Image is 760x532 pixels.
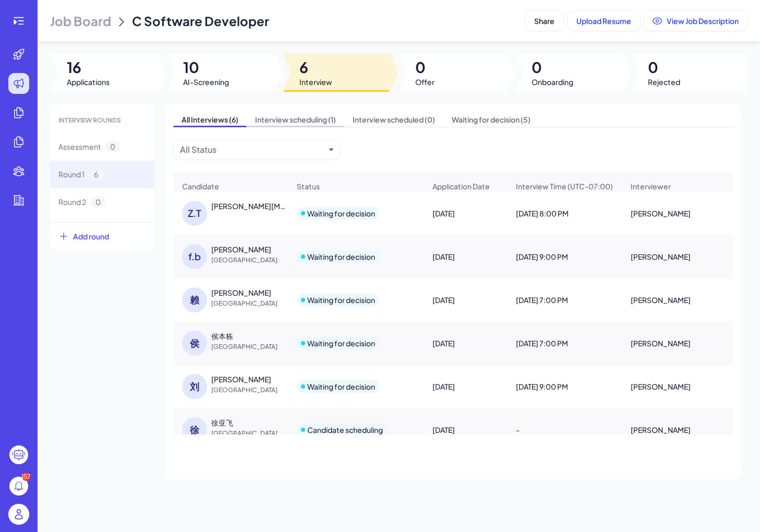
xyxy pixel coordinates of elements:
[622,242,746,271] div: [PERSON_NAME]
[211,428,289,439] span: [GEOGRAPHIC_DATA]
[183,58,229,77] span: 10
[424,199,506,228] div: [DATE]
[307,251,375,262] div: Waiting for decision
[307,425,383,435] div: Candidate scheduling
[443,112,539,127] span: Waiting for decision (5)
[67,77,110,87] span: Applications
[508,329,621,358] div: [DATE] 7:00 PM
[622,329,746,358] div: [PERSON_NAME]
[182,417,207,442] div: 徐
[644,11,747,31] button: View Job Description
[307,338,375,348] div: Waiting for decision
[180,143,216,156] div: All Status
[58,169,85,180] span: Round 1
[247,112,344,127] span: Interview scheduling (1)
[299,77,332,87] span: Interview
[415,58,435,77] span: 0
[424,372,506,401] div: [DATE]
[516,181,613,191] span: Interview Time (UTC-07:00)
[105,141,120,152] span: 0
[648,58,680,77] span: 0
[182,201,207,226] div: Z.T
[622,285,746,315] div: [PERSON_NAME]
[132,13,269,29] span: C Software Developer
[432,181,490,191] span: Application Date
[211,374,271,384] div: 刘伟鑫
[50,222,154,250] button: Add round
[173,112,247,127] span: All Interviews (6)
[211,342,289,352] span: [GEOGRAPHIC_DATA]
[182,331,207,356] div: 侯
[299,58,332,77] span: 6
[58,141,101,152] span: Assessment
[182,374,207,399] div: 刘
[508,199,621,228] div: [DATE] 8:00 PM
[648,77,680,87] span: Rejected
[508,285,621,315] div: [DATE] 7:00 PM
[508,372,621,401] div: [DATE] 9:00 PM
[211,385,289,395] span: [GEOGRAPHIC_DATA]
[183,77,229,87] span: AI-Screening
[508,415,621,444] div: -
[631,181,671,191] span: Interviewer
[424,242,506,271] div: [DATE]
[89,169,103,180] span: 6
[525,11,563,31] button: Share
[211,255,289,265] span: [GEOGRAPHIC_DATA]
[307,295,375,305] div: Waiting for decision
[424,415,506,444] div: [DATE]
[67,58,110,77] span: 16
[211,244,271,255] div: feng bin
[211,331,233,341] div: 侯本栋
[211,201,288,211] div: Zhu Tao
[90,197,106,208] span: 0
[622,372,746,401] div: [PERSON_NAME]
[344,112,443,127] span: Interview scheduled (0)
[508,242,621,271] div: [DATE] 9:00 PM
[211,417,233,428] div: 徐亚飞
[211,298,289,309] span: [GEOGRAPHIC_DATA]
[576,16,631,26] span: Upload Resume
[424,329,506,358] div: [DATE]
[622,415,746,444] div: [PERSON_NAME]
[50,108,154,133] div: INTERVIEW ROUNDS
[8,504,29,525] img: user_logo.png
[532,58,573,77] span: 0
[622,199,746,228] div: [PERSON_NAME]
[182,181,219,191] span: Candidate
[667,16,739,26] span: View Job Description
[307,208,375,219] div: Waiting for decision
[182,287,207,312] div: 赖
[73,231,109,241] span: Add round
[424,285,506,315] div: [DATE]
[58,197,86,208] span: Round 2
[50,13,111,29] span: Job Board
[22,473,30,481] div: 157
[297,181,320,191] span: Status
[307,381,375,392] div: Waiting for decision
[532,77,573,87] span: Onboarding
[182,244,207,269] div: f.b
[415,77,435,87] span: Offer
[568,11,640,31] button: Upload Resume
[180,143,325,156] button: All Status
[534,16,554,26] span: Share
[211,287,271,298] div: 赖则威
